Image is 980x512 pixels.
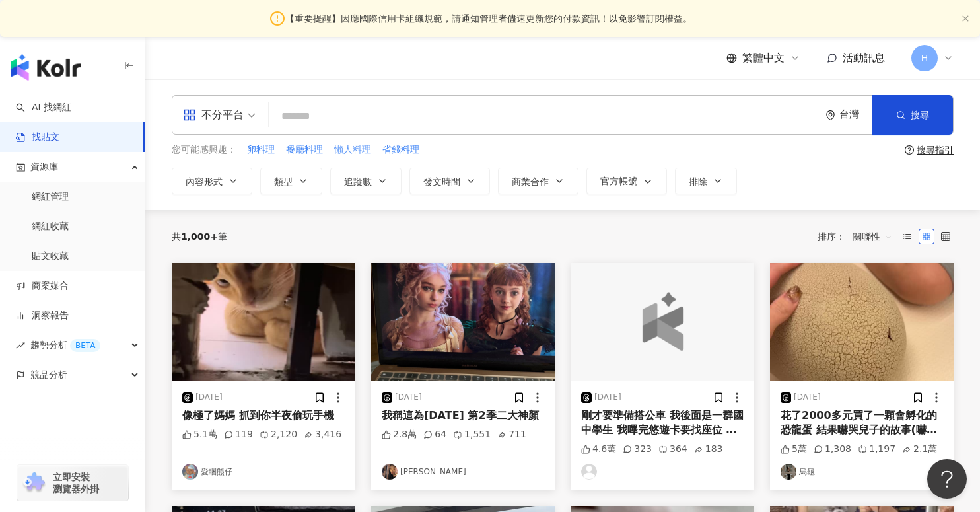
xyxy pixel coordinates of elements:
span: appstore [183,108,196,122]
div: 剛才要準備搭公車 我後面是一群國中學生 我嗶完悠遊卡要找座位 後面的妹妹突然說找不到悠遊卡 身後的同學同時打開錢包大家在湊零錢 她就跟後面的好朋友說 沒事 你們先搭我走路去 後來他的好朋友們一起... [581,408,744,438]
span: 繁體中文 [742,51,785,65]
a: KOL Avatar愛睏熊仔 [182,464,345,480]
img: post-image [172,263,355,381]
button: 類型 [260,168,322,194]
img: KOL Avatar [382,464,398,480]
span: 官方帳號 [600,176,637,186]
span: 追蹤數 [344,176,372,187]
img: logo [11,54,81,81]
button: 官方帳號 [586,168,667,194]
span: 類型 [274,176,293,187]
div: 119 [224,428,253,441]
button: 商業合作 [498,168,578,194]
a: chrome extension立即安裝 瀏覽器外掛 [17,465,128,501]
span: environment [825,110,835,120]
div: 2.8萬 [382,428,417,441]
span: 排除 [689,176,707,187]
span: 懶人料理 [334,143,371,157]
div: 我稱這為[DATE] 第2季二大神顏 [382,408,544,423]
button: 餐廳料理 [285,143,324,157]
span: 資源庫 [30,152,58,182]
div: 5萬 [781,443,807,456]
span: close [962,15,969,22]
img: post-image [770,263,954,381]
button: 搜尋 [872,95,953,135]
a: 洞察報告 [16,309,69,322]
div: [DATE] [794,392,821,403]
button: 內容形式 [172,168,252,194]
a: 商案媒合 [16,279,69,293]
div: 台灣 [839,109,872,120]
a: searchAI 找網紅 [16,101,71,114]
iframe: Help Scout Beacon - Open [927,459,967,499]
span: 競品分析 [30,360,67,390]
div: 3,416 [304,428,341,441]
span: 搜尋 [911,110,929,120]
button: 發文時間 [409,168,490,194]
div: [DATE] [395,392,422,403]
div: 711 [497,428,526,441]
span: 卵料理 [247,143,275,157]
div: 4.6萬 [581,443,616,456]
button: 卵料理 [246,143,275,157]
a: 網紅管理 [32,190,69,203]
button: close [962,15,969,23]
button: 省錢料理 [382,143,420,157]
span: 商業合作 [512,176,549,187]
div: [DATE] [594,392,621,403]
div: 364 [658,443,687,456]
span: 【重要提醒】因應國際信用卡組織規範，請通知管理者儘速更新您的付款資訊！以免影響訂閱權益。 [285,11,692,26]
img: KOL Avatar [581,464,597,480]
img: post-image [371,263,555,381]
span: 1,000+ [181,231,218,242]
div: 共 筆 [172,231,227,242]
img: logo [617,292,709,351]
div: 搜尋指引 [917,145,954,155]
button: 排除 [675,168,737,194]
div: 183 [694,443,723,456]
div: BETA [70,339,100,352]
div: 5.1萬 [182,428,217,441]
img: KOL Avatar [182,464,198,480]
span: 關聯性 [853,226,892,247]
img: chrome extension [21,472,47,494]
span: 內容形式 [186,176,223,187]
div: 排序： [818,226,899,247]
span: 發文時間 [423,176,460,187]
div: 像極了媽媽 抓到你半夜偷玩手機 [182,408,345,423]
span: question-circle [905,145,914,155]
a: KOL Avatar[PERSON_NAME] [382,464,544,480]
div: 1,197 [858,443,895,456]
button: logo [571,263,754,381]
div: 64 [423,428,446,441]
div: 323 [623,443,652,456]
span: 省錢料理 [382,143,419,157]
div: 花了2000多元買了一顆會孵化的恐龍蛋 結果嚇哭兒子的故事(嚇哭部分沒錄到） 只有媽媽一個人覺得有趣! BTW 2000多居然買到仿的😑賣家上面還標榜TOMY，結果根本不是，我也懶得退了 [781,408,943,438]
span: 趨勢分析 [30,330,100,360]
div: 2.1萬 [902,443,937,456]
span: rise [16,341,25,350]
span: 您可能感興趣： [172,143,236,157]
span: 活動訊息 [843,52,885,64]
span: 餐廳料理 [286,143,323,157]
div: 2,120 [260,428,297,441]
a: 網紅收藏 [32,220,69,233]
a: 找貼文 [16,131,59,144]
div: 1,551 [453,428,491,441]
span: 立即安裝 瀏覽器外掛 [53,471,99,495]
img: KOL Avatar [781,464,796,480]
a: 貼文收藏 [32,250,69,263]
div: 1,308 [814,443,851,456]
button: 追蹤數 [330,168,402,194]
button: 懶人料理 [333,143,372,157]
span: H [921,51,928,65]
a: KOL Avatar烏龜 [781,464,943,480]
div: [DATE] [195,392,223,403]
div: 不分平台 [183,104,244,126]
a: KOL Avatar [581,464,744,480]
